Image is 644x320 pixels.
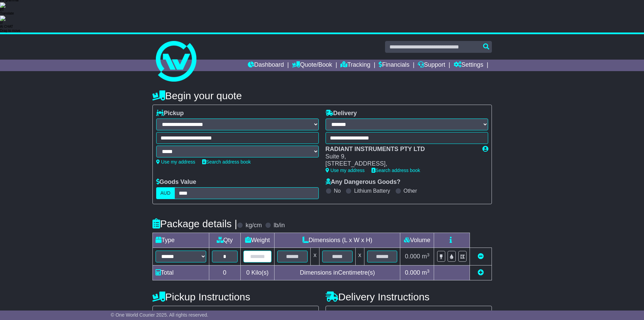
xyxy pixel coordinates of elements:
td: Dimensions in Centimetre(s) [275,265,400,280]
a: Search address book [372,168,420,173]
span: m [422,253,430,260]
label: lb/in [273,222,285,229]
td: Qty [209,233,240,248]
td: Type [152,233,209,248]
h4: Begin your quote [152,90,492,101]
sup: 3 [427,269,430,274]
label: Goods Value [156,178,196,186]
span: m [422,269,430,276]
a: Add new item [478,269,484,276]
label: AUD [156,187,175,199]
td: x [311,248,319,265]
label: Delivery [326,110,357,117]
label: kg/cm [245,222,262,229]
a: Settings [454,60,483,71]
td: Volume [400,233,434,248]
td: Weight [240,233,275,248]
a: Use my address [326,168,365,173]
label: No [334,188,341,194]
a: Dashboard [248,60,284,71]
a: Support [418,60,445,71]
a: Search address book [202,159,251,165]
h4: Pickup Instructions [152,291,319,302]
h4: Package details | [152,218,237,229]
div: Suite 9, [326,153,476,161]
label: Any Dangerous Goods? [326,178,401,186]
div: [STREET_ADDRESS], [326,160,476,168]
span: © One World Courier 2025. All rights reserved. [111,312,209,318]
label: Pickup [156,110,184,117]
a: Use my address [156,159,195,165]
span: 0 [246,269,249,276]
td: 0 [209,265,240,280]
a: Tracking [340,60,370,71]
a: Quote/Book [292,60,332,71]
h4: Delivery Instructions [326,291,492,302]
span: 0.000 [405,253,420,260]
a: Remove this item [478,253,484,260]
td: Kilo(s) [240,265,275,280]
td: Total [152,265,209,280]
label: Lithium Battery [354,188,390,194]
span: 0.000 [405,269,420,276]
td: x [355,248,364,265]
td: Dimensions (L x W x H) [275,233,400,248]
sup: 3 [427,252,430,257]
a: Financials [379,60,409,71]
label: Other [404,188,417,194]
div: RADIANT INSTRUMENTS PTY LTD [326,146,476,153]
